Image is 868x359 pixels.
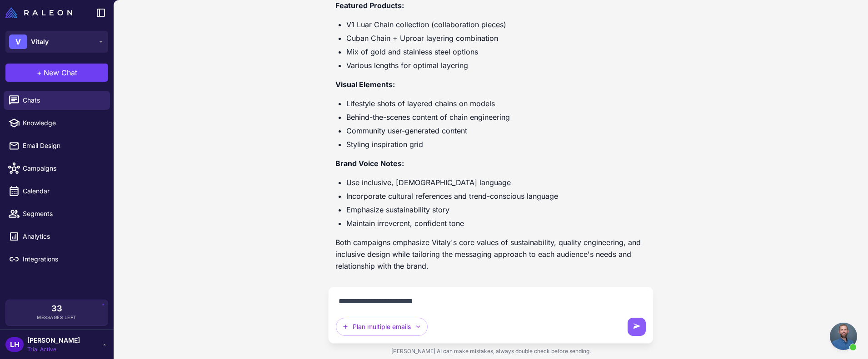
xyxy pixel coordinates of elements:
[37,67,42,78] span: +
[346,204,646,216] li: Emphasize sustainability story
[830,323,857,350] div: Open chat
[4,250,110,269] a: Integrations
[346,46,646,58] li: Mix of gold and stainless steel options
[23,254,103,264] span: Integrations
[5,31,108,53] button: VVitaly
[346,59,646,71] li: Various lengths for optimal layering
[5,64,108,82] button: +New Chat
[23,163,103,173] span: Campaigns
[23,231,103,241] span: Analytics
[5,337,24,352] div: LH
[335,80,395,89] strong: Visual Elements:
[335,1,404,10] strong: Featured Products:
[346,32,646,44] li: Cuban Chain + Uproar layering combination
[346,98,646,109] li: Lifestyle shots of layered chains on models
[346,19,646,30] li: V1 Luar Chain collection (collaboration pieces)
[4,159,110,178] a: Campaigns
[9,34,27,49] div: V
[23,186,103,196] span: Calendar
[5,7,72,18] img: Raleon Logo
[51,305,62,313] span: 33
[5,7,76,18] a: Raleon Logo
[346,138,646,150] li: Styling inspiration grid
[31,37,49,47] span: Vitaly
[4,227,110,246] a: Analytics
[328,344,653,359] div: [PERSON_NAME] AI can make mistakes, always double check before sending.
[346,190,646,202] li: Incorporate cultural references and trend-conscious language
[346,177,646,188] li: Use inclusive, [DEMOGRAPHIC_DATA] language
[346,111,646,123] li: Behind-the-scenes content of chain engineering
[23,141,103,151] span: Email Design
[335,159,404,168] strong: Brand Voice Notes:
[37,314,77,321] span: Messages Left
[4,113,110,133] a: Knowledge
[27,335,80,345] span: [PERSON_NAME]
[4,204,110,223] a: Segments
[4,91,110,110] a: Chats
[23,118,103,128] span: Knowledge
[346,217,646,229] li: Maintain irreverent, confident tone
[4,182,110,201] a: Calendar
[23,209,103,219] span: Segments
[44,67,77,78] span: New Chat
[335,236,646,272] p: Both campaigns emphasize Vitaly's core values of sustainability, quality engineering, and inclusi...
[27,345,80,354] span: Trial Active
[346,125,646,137] li: Community user-generated content
[23,95,103,105] span: Chats
[4,136,110,155] a: Email Design
[336,318,428,336] button: Plan multiple emails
